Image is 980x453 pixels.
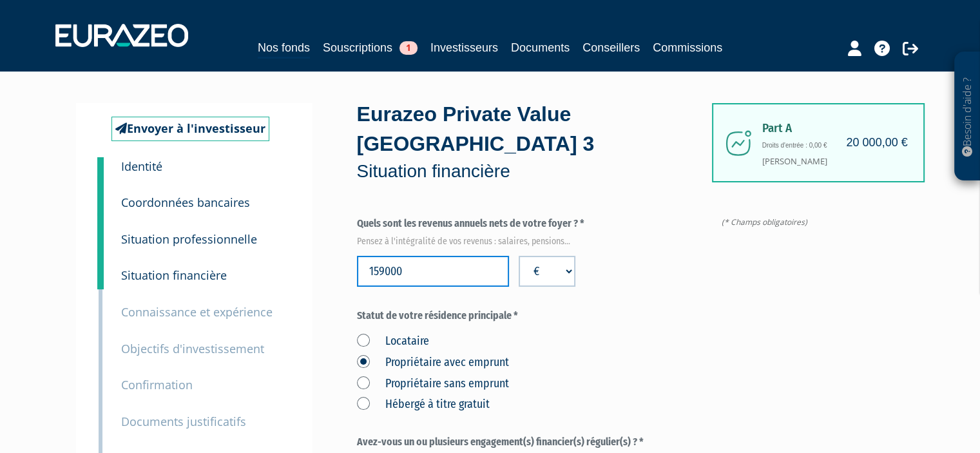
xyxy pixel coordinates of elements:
[97,249,104,289] a: 4
[357,396,490,413] label: Hébergé à titre gratuit
[121,159,162,174] small: Identité
[762,122,904,135] span: Part A
[846,137,907,149] h4: 20 000,00 €
[121,341,264,356] small: Objectifs d'investissement
[121,267,227,283] small: Situation financière
[511,39,570,57] a: Documents
[357,235,813,248] em: Pensez à l'intégralité de vos revenus : salaires, pensions...
[357,159,711,184] p: Situation financière
[357,100,711,184] div: Eurazeo Private Value [GEOGRAPHIC_DATA] 3
[762,142,904,149] h6: Droits d'entrée : 0,00 €
[582,39,640,57] a: Conseillers
[121,414,246,429] small: Documents justificatifs
[399,41,418,55] span: 1
[712,103,925,182] div: [PERSON_NAME]
[111,117,269,141] a: Envoyer à l'investisseur
[97,176,104,216] a: 2
[430,39,498,57] a: Investisseurs
[357,435,813,450] label: Avez-vous un ou plusieurs engagement(s) financier(s) régulier(s) ? *
[357,333,429,350] label: Locataire
[121,195,250,210] small: Coordonnées bancaires
[121,377,193,392] small: Confirmation
[357,354,509,371] label: Propriétaire avec emprunt
[121,304,273,320] small: Connaissance et expérience
[357,376,509,392] label: Propriétaire sans emprunt
[323,39,418,57] a: Souscriptions1
[97,213,104,253] a: 3
[55,24,188,47] img: 1732889491-logotype_eurazeo_blanc_rvb.png
[97,157,104,183] a: 1
[258,39,310,59] a: Nos fonds
[960,59,975,175] p: Besoin d'aide ?
[121,231,257,247] small: Situation professionnelle
[653,39,722,57] a: Commissions
[357,217,813,244] label: Quels sont les revenus annuels nets de votre foyer ? *
[357,309,813,323] label: Statut de votre résidence principale *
